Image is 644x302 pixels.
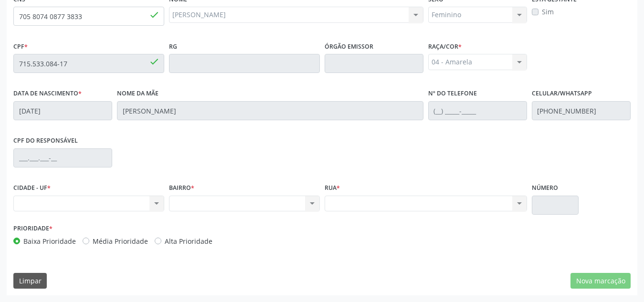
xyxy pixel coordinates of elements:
label: Média Prioridade [93,236,148,246]
label: CPF [13,39,28,54]
label: Raça/cor [428,39,462,54]
label: RG [169,39,177,54]
label: Prioridade [13,221,53,236]
label: Rua [325,181,340,196]
label: Sim [542,7,554,17]
label: BAIRRO [169,181,194,196]
label: CPF do responsável [13,134,78,148]
span: done [149,56,159,67]
label: CIDADE - UF [13,181,51,196]
label: Nº do Telefone [428,86,477,101]
label: Baixa Prioridade [23,236,76,246]
label: Data de nascimento [13,86,82,101]
input: (__) _____-_____ [428,101,527,120]
input: ___.___.___-__ [13,148,112,167]
button: Nova marcação [570,273,631,289]
span: done [149,10,159,20]
label: Alta Prioridade [165,236,212,246]
input: (__) _____-_____ [532,101,631,120]
input: __/__/____ [13,101,112,120]
label: Celular/WhatsApp [532,86,592,101]
label: Nome da mãe [117,86,158,101]
label: Número [532,181,558,196]
label: Órgão emissor [325,39,373,54]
